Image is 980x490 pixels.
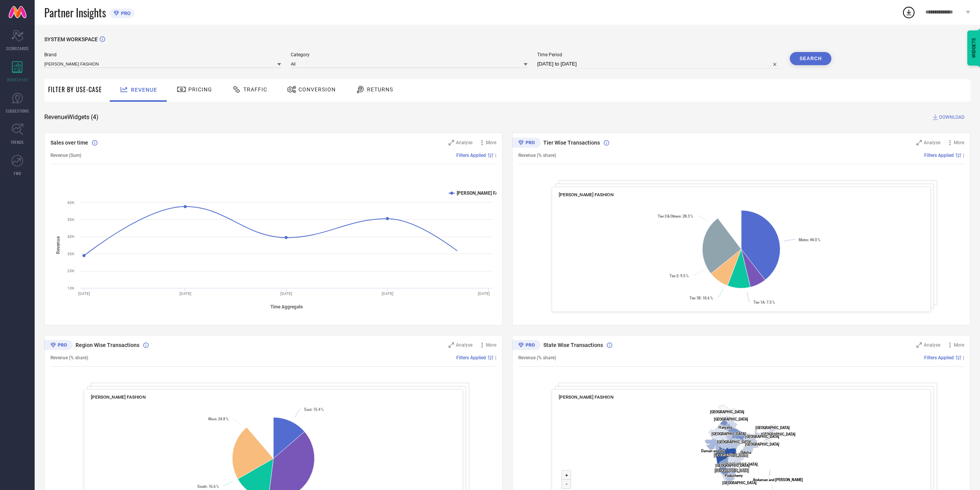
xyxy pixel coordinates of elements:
[657,214,693,218] text: : 28.3 %
[753,300,765,305] tspan: Tier 1A
[197,484,219,488] text: : 16.6 %
[543,342,603,348] span: State Wise Transactions
[954,140,964,145] span: More
[924,140,940,145] span: Analyse
[518,153,556,158] span: Revenue (% share)
[197,484,206,488] tspan: South
[44,52,281,57] span: Brand
[924,355,954,360] span: Filters Applied
[208,417,216,421] tspan: West
[924,342,940,348] span: Analyse
[280,291,292,296] text: [DATE]
[669,274,689,278] text: : 9.5 %
[131,87,157,93] span: Revenue
[449,140,454,145] svg: Zoom
[745,434,779,439] text: [GEOGRAPHIC_DATA]
[367,86,393,93] span: Returns
[478,291,490,296] text: [DATE]
[745,442,779,446] text: [GEOGRAPHIC_DATA]
[67,286,75,290] text: 10K
[724,462,758,466] text: [GEOGRAPHIC_DATA]
[689,296,713,300] text: : 10.6 %
[456,355,486,360] span: Filters Applied
[208,417,228,421] text: : 24.8 %
[963,153,964,158] span: |
[689,296,700,300] tspan: Tier 1B
[67,217,75,222] text: 50K
[14,170,21,176] span: FWD
[924,153,954,158] span: Filters Applied
[382,291,394,296] text: [DATE]
[740,450,751,455] text: Odisha
[657,214,680,218] tspan: Tier 3 & Others
[44,36,98,42] span: SYSTEM WORKSPACE
[714,417,748,421] text: [GEOGRAPHIC_DATA]
[669,274,678,278] tspan: Tier 2
[119,10,131,16] span: PRO
[48,85,102,94] span: Filter By Use-Case
[50,140,88,146] span: Sales over time
[188,86,212,93] span: Pricing
[512,138,541,149] div: Premium
[916,342,922,348] svg: Zoom
[11,139,24,145] span: TRENDS
[790,52,831,65] button: Search
[717,440,751,444] text: [GEOGRAPHIC_DATA]
[50,153,81,158] span: Revenue (Sum)
[725,473,743,478] text: Puducherry
[67,252,75,256] text: 30K
[75,342,139,348] span: Region Wise Transactions
[67,234,75,239] text: 40K
[67,269,75,273] text: 20K
[486,140,496,145] span: More
[486,342,496,348] span: More
[715,463,750,468] text: [GEOGRAPHIC_DATA]
[91,394,146,400] span: [PERSON_NAME] FASHION
[456,140,472,145] span: Analyse
[710,410,744,414] text: [GEOGRAPHIC_DATA]
[799,238,808,242] tspan: Metro
[457,190,512,196] text: [PERSON_NAME] FASHION
[565,472,568,478] text: +
[6,108,29,114] span: SUGGESTIONS
[537,59,780,69] input: Select time period
[44,113,99,121] span: Revenue Widgets ( 4 )
[712,432,746,436] text: [GEOGRAPHIC_DATA]
[179,291,191,296] text: [DATE]
[916,140,922,145] svg: Zoom
[719,425,732,429] text: Haryana
[456,153,486,158] span: Filters Applied
[449,342,454,348] svg: Zoom
[78,291,90,296] text: [DATE]
[7,77,28,83] span: WORKSPACE
[559,394,614,400] span: [PERSON_NAME] FASHION
[722,481,757,485] text: [GEOGRAPHIC_DATA]
[566,481,568,487] text: -
[701,449,725,453] text: Daman and Diu
[559,192,614,197] span: [PERSON_NAME] FASHION
[305,407,312,412] tspan: East
[6,45,29,51] span: SCORECARDS
[298,86,336,93] span: Conversion
[543,140,600,146] span: Tier Wise Transactions
[714,453,748,457] text: [GEOGRAPHIC_DATA]
[44,5,106,20] span: Partner Insights
[456,342,472,348] span: Analyse
[495,355,496,360] span: |
[495,153,496,158] span: |
[291,52,528,57] span: Category
[270,304,303,310] tspan: Time Aggregate
[50,355,88,360] span: Revenue (% share)
[55,236,61,254] tspan: Revenue
[67,200,75,205] text: 60K
[799,238,820,242] text: : 44.0 %
[753,300,775,305] text: : 7.5 %
[518,355,556,360] span: Revenue (% share)
[756,426,790,430] text: [GEOGRAPHIC_DATA]
[305,407,324,412] text: : 15.4 %
[902,5,916,19] div: Open download list
[939,113,965,121] span: DOWNLOAD
[753,478,803,482] text: Andaman and [PERSON_NAME]
[761,432,796,436] text: [GEOGRAPHIC_DATA]
[512,340,541,352] div: Premium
